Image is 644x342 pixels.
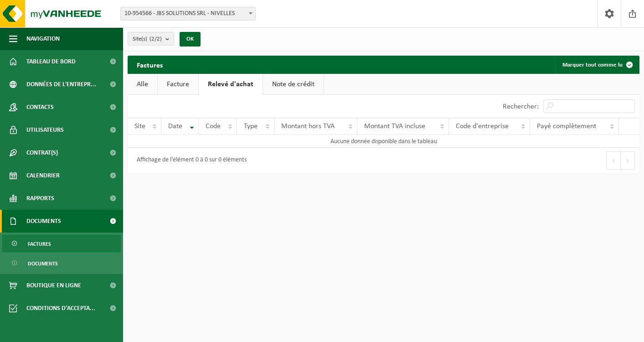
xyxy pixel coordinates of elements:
label: Rechercher: [503,103,539,110]
span: Données de l'entrepr... [26,73,96,96]
button: Next [621,151,635,170]
span: Site(s) [133,32,162,46]
span: Site [134,123,145,130]
span: Contrat(s) [26,141,58,164]
a: Note de crédit [263,74,324,95]
a: Relevé d'achat [199,74,263,95]
span: Rapports [26,187,54,210]
span: Documents [28,255,58,272]
span: Conditions d'accepta... [26,297,95,320]
td: Aucune donnée disponible dans le tableau [128,135,639,148]
span: Tableau de bord [26,50,76,73]
span: Factures [28,235,51,253]
span: Navigation [26,27,60,50]
span: Montant TVA incluse [364,123,425,130]
span: Type [244,123,258,130]
span: Montant hors TVA [281,123,335,130]
span: 10-954566 - JBS SOLUTIONS SRL - NIVELLES [121,7,255,20]
button: Site(s)(2/2) [128,32,174,46]
button: Previous [606,151,621,170]
span: 10-954566 - JBS SOLUTIONS SRL - NIVELLES [120,7,256,21]
span: Boutique en ligne [26,274,81,297]
count: (2/2) [149,36,162,42]
a: Alle [128,74,157,95]
span: Contacts [26,96,54,119]
span: Calendrier [26,164,60,187]
a: Factures [2,235,121,252]
span: Code d'entreprise [456,123,509,130]
button: Marquer tout comme lu [555,56,639,74]
a: Facture [158,74,198,95]
a: Documents [2,254,121,272]
button: OK [180,32,201,47]
span: Code [206,123,221,130]
h2: Factures [128,56,172,73]
span: Payé complètement [537,123,596,130]
span: Documents [26,210,61,233]
span: Date [168,123,182,130]
div: Affichage de l'élément 0 à 0 sur 0 éléments [132,152,247,169]
span: Utilisateurs [26,119,64,141]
